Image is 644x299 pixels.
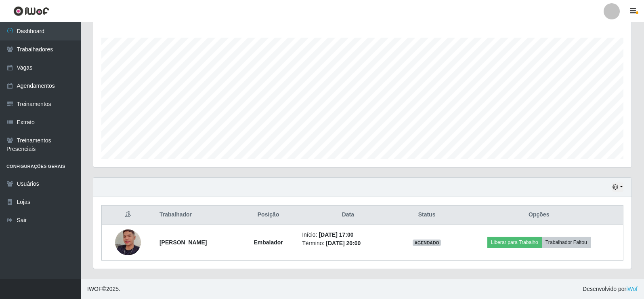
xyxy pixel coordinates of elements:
span: IWOF [87,286,102,292]
li: Início: [302,231,394,239]
strong: [PERSON_NAME] [159,239,207,246]
th: Trabalhador [155,206,239,225]
img: CoreUI Logo [13,6,49,16]
span: AGENDADO [413,240,441,246]
th: Data [297,206,399,225]
th: Status [399,206,455,225]
button: Trabalhador Faltou [542,237,591,248]
span: © 2025 . [87,285,120,293]
th: Opções [455,206,623,225]
strong: Embalador [254,239,283,246]
img: 1718585107939.jpeg [115,219,141,265]
span: Desenvolvido por [583,285,638,293]
button: Liberar para Trabalho [487,237,542,248]
time: [DATE] 20:00 [326,240,361,246]
th: Posição [239,206,297,225]
li: Término: [302,239,394,248]
time: [DATE] 17:00 [319,231,353,238]
a: iWof [626,286,638,292]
